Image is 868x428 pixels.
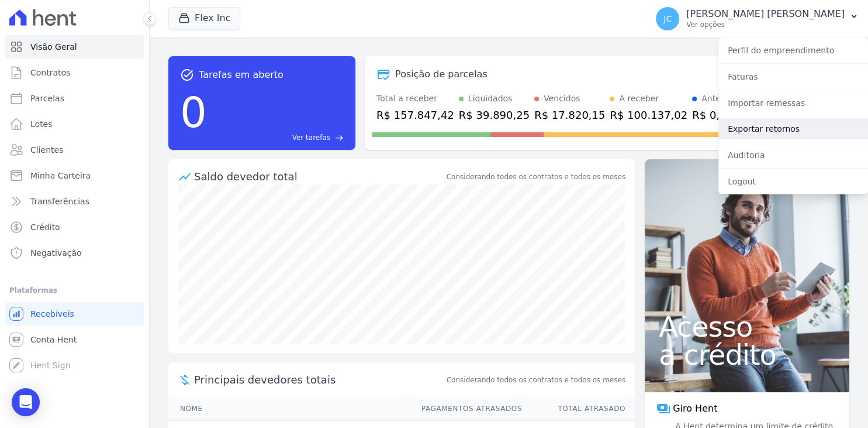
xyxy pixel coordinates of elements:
div: R$ 17.820,15 [534,107,605,123]
a: Transferências [5,190,144,213]
span: Clientes [30,144,63,156]
span: Ver tarefas [292,132,330,143]
p: [PERSON_NAME] [PERSON_NAME] [686,8,845,20]
th: Pagamentos Atrasados [410,397,523,421]
div: Antecipado [701,93,748,105]
span: Transferências [30,196,89,207]
span: task_alt [180,68,194,82]
span: Visão Geral [30,41,77,53]
div: R$ 39.890,25 [459,107,530,123]
button: JC [PERSON_NAME] [PERSON_NAME] Ver opções [646,2,868,35]
a: Contratos [5,61,144,84]
div: Plataformas [9,283,140,297]
span: Minha Carteira [30,170,91,182]
span: Contratos [30,67,70,78]
span: Crédito [30,221,60,233]
a: Recebíveis [5,302,144,326]
div: Considerando todos os contratos e todos os meses [447,172,625,182]
span: Principais devedores totais [194,372,444,388]
th: Nome [168,397,410,421]
a: Minha Carteira [5,164,144,187]
span: Tarefas em aberto [199,68,283,82]
div: R$ 0,00 [692,107,748,123]
div: Vencidos [544,93,580,105]
span: Parcelas [30,93,64,104]
span: Conta Hent [30,334,77,345]
p: Ver opções [686,20,845,29]
span: Acesso [659,313,835,341]
div: A receber [619,93,659,105]
div: Total a receber [376,93,454,105]
span: a crédito [659,341,835,369]
a: Exportar retornos [718,118,868,139]
span: Lotes [30,118,53,130]
div: Liquidados [468,93,513,105]
div: Posição de parcelas [395,67,487,81]
a: Ver tarefas east [212,132,344,143]
button: Flex Inc [168,7,240,29]
div: Open Intercom Messenger [12,388,40,416]
div: R$ 157.847,42 [376,107,454,123]
span: Negativação [30,247,82,259]
a: Faturas [718,66,868,87]
span: east [335,133,344,142]
div: 0 [180,82,207,143]
a: Crédito [5,215,144,239]
a: Clientes [5,138,144,162]
a: Logout [718,171,868,192]
a: Negativação [5,241,144,265]
a: Lotes [5,112,144,136]
a: Conta Hent [5,328,144,351]
div: R$ 100.137,02 [610,107,687,123]
span: Considerando todos os contratos e todos os meses [447,375,625,385]
span: Giro Hent [673,402,717,416]
a: Parcelas [5,87,144,110]
a: Visão Geral [5,35,144,59]
a: Auditoria [718,145,868,166]
div: Saldo devedor total [194,169,444,184]
th: Total Atrasado [523,397,635,421]
span: Recebíveis [30,308,74,320]
a: Perfil do empreendimento [718,40,868,61]
span: JC [663,15,672,23]
a: Importar remessas [718,93,868,114]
